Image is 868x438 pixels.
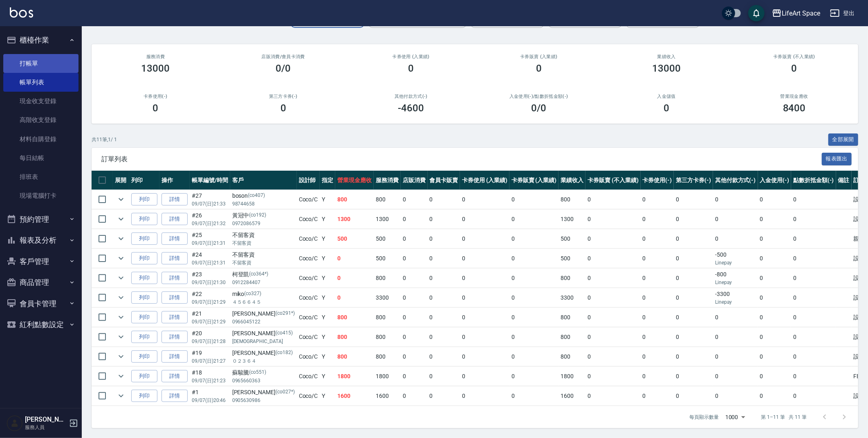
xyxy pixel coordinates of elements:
[674,210,713,229] td: 0
[232,220,295,227] p: 0972086579
[585,308,640,327] td: 0
[192,220,228,227] p: 09/07 (日) 21:32
[101,54,210,59] h3: 服務消費
[320,269,335,288] td: Y
[115,252,127,264] button: expand row
[115,272,127,284] button: expand row
[558,190,585,209] td: 800
[297,308,320,327] td: Coco /C
[192,200,228,208] p: 09/07 (日) 21:33
[792,63,797,74] h3: 0
[25,415,67,424] h5: [PERSON_NAME]
[192,239,228,247] p: 09/07 (日) 21:31
[791,229,836,248] td: 0
[320,210,335,229] td: Y
[758,249,792,268] td: 0
[335,269,374,288] td: 0
[374,249,401,268] td: 500
[232,357,295,365] p: ０２３６４
[131,331,157,343] button: 列印
[190,190,230,209] td: #27
[232,200,295,208] p: 98744658
[280,102,286,114] h3: 0
[232,259,295,266] p: 不留客資
[509,347,559,366] td: 0
[585,229,640,248] td: 0
[791,347,836,366] td: 0
[190,171,230,190] th: 帳單編號/時間
[641,249,674,268] td: 0
[115,233,127,245] button: expand row
[131,272,157,284] button: 列印
[612,54,721,59] h2: 業績收入
[190,367,230,386] td: #18
[836,171,852,190] th: 備註
[3,29,79,51] button: 櫃檯作業
[713,269,758,288] td: -800
[232,231,295,239] div: 不留客資
[401,210,428,229] td: 0
[401,327,428,347] td: 0
[3,293,79,314] button: 會員卡管理
[101,155,822,163] span: 訂單列表
[509,249,559,268] td: 0
[320,347,335,366] td: Y
[558,288,585,307] td: 3300
[190,269,230,288] td: #23
[335,327,374,347] td: 800
[3,272,79,293] button: 商品管理
[509,229,559,248] td: 0
[428,367,460,386] td: 0
[335,229,374,248] td: 500
[558,308,585,327] td: 800
[190,288,230,307] td: #22
[113,171,129,190] th: 展開
[558,269,585,288] td: 800
[190,229,230,248] td: #25
[229,94,338,99] h2: 第三方卡券(-)
[232,309,295,318] div: [PERSON_NAME]
[297,347,320,366] td: Coco /C
[558,327,585,347] td: 800
[791,308,836,327] td: 0
[335,249,374,268] td: 0
[153,102,158,114] h3: 0
[715,259,756,266] p: Linepay
[320,171,335,190] th: 指定
[232,192,295,200] div: boson
[428,288,460,307] td: 0
[585,347,640,366] td: 0
[460,249,509,268] td: 0
[509,308,559,327] td: 0
[428,327,460,347] td: 0
[428,308,460,327] td: 0
[822,155,852,163] a: 報表匯出
[791,171,836,190] th: 點數折抵金額(-)
[612,94,721,99] h2: 入金儲值
[297,229,320,248] td: Coco /C
[641,229,674,248] td: 0
[161,291,188,304] a: 詳情
[713,327,758,347] td: 0
[401,288,428,307] td: 0
[758,308,792,327] td: 0
[232,318,295,325] p: 0966045122
[115,370,127,382] button: expand row
[460,269,509,288] td: 0
[276,329,293,338] p: (co415)
[131,390,157,402] button: 列印
[641,327,674,347] td: 0
[401,249,428,268] td: 0
[509,190,559,209] td: 0
[161,311,188,324] a: 詳情
[115,193,127,205] button: expand row
[460,288,509,307] td: 0
[320,249,335,268] td: Y
[297,327,320,347] td: Coco /C
[3,251,79,272] button: 客戶管理
[297,367,320,386] td: Coco /C
[674,327,713,347] td: 0
[276,63,291,74] h3: 0/0
[159,171,190,190] th: 操作
[713,229,758,248] td: 0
